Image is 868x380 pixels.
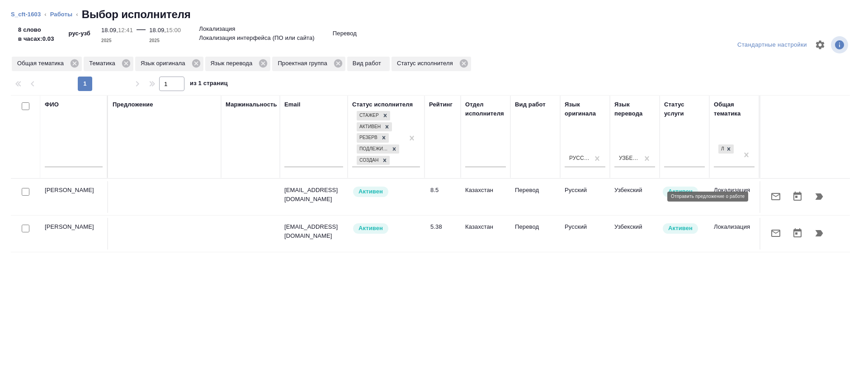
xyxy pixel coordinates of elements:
div: Отдел исполнителя [465,100,506,118]
div: Активен [357,122,382,132]
div: Статус исполнителя [352,100,413,109]
td: Не рекомендован [759,218,809,250]
div: Локализация [717,144,735,155]
p: 18.09, [101,27,118,34]
nav: breadcrumb [11,7,857,22]
div: Язык перевода [614,100,655,118]
td: Узбекский [610,218,660,250]
h2: Выбор исполнителя [82,7,191,22]
span: Настроить таблицу [809,34,831,56]
div: Язык перевода [205,57,271,71]
div: Язык оригинала [565,100,605,118]
div: 8.5 [430,186,456,195]
div: ФИО [45,100,59,109]
div: Стажер, Активен, Резерв, Подлежит внедрению, Создан [356,132,390,144]
td: Казахстан [461,181,510,213]
td: Рекомендован [759,181,809,213]
button: Продолжить [808,186,830,207]
div: Рядовой исполнитель: назначай с учетом рейтинга [352,186,420,198]
td: [PERSON_NAME] [40,181,108,213]
div: Стажер, Активен, Резерв, Подлежит внедрению, Создан [356,144,400,155]
div: Русский [569,154,590,162]
p: Язык перевода [211,59,256,68]
div: Вид работ [515,100,546,109]
div: Локализация [718,144,724,154]
td: Локализация [709,181,759,213]
span: из 1 страниц [190,78,228,91]
td: Узбекский [610,181,660,213]
li: ‹ [44,10,46,19]
p: [EMAIL_ADDRESS][DOMAIN_NAME] [284,186,343,204]
div: Маржинальность [226,100,277,109]
p: Перевод [515,186,556,195]
div: Стажер [357,111,380,120]
td: Русский [560,181,610,213]
p: Активен [668,187,693,196]
div: Язык оригинала [135,57,203,71]
div: Узбекский [619,154,640,162]
p: 18.09, [149,27,166,34]
p: Статус исполнителя [397,59,456,68]
div: Подлежит внедрению [357,144,389,154]
p: Активен [359,224,383,233]
div: Резерв [357,133,379,143]
p: Проектная группа [278,59,330,68]
p: Тематика [89,59,118,68]
button: Открыть календарь загрузки [787,222,808,244]
span: Посмотреть информацию [831,36,850,53]
p: Язык оригинала [141,59,189,68]
div: Рейтинг [429,100,453,109]
td: Русский [560,218,610,250]
div: Статус исполнителя [392,57,471,71]
p: [EMAIL_ADDRESS][DOMAIN_NAME] [284,222,343,241]
p: 8 слово [18,25,54,34]
div: Стажер, Активен, Резерв, Подлежит внедрению, Создан [356,155,391,166]
div: Общая тематика [12,57,82,71]
td: [PERSON_NAME] [40,218,108,250]
td: Казахстан [461,218,510,250]
p: Перевод [515,222,556,231]
div: 5.38 [430,222,456,231]
div: Предложение [113,100,153,109]
p: Перевод [333,29,357,38]
p: Локализация [199,24,235,34]
div: Рядовой исполнитель: назначай с учетом рейтинга [352,222,420,235]
div: Проектная группа [272,57,345,71]
input: Выбери исполнителей, чтобы отправить приглашение на работу [22,188,29,196]
div: Статус услуги [664,100,705,118]
div: Email [284,100,300,109]
div: Общая тематика [714,100,755,118]
p: Активен [359,187,383,196]
td: Локализация [709,218,759,250]
button: Продолжить [808,222,830,244]
p: Активен [668,224,693,233]
p: 15:00 [166,27,181,34]
p: Общая тематика [17,59,67,68]
li: ‹ [76,10,78,19]
p: Вид работ [353,59,384,68]
div: Тематика [84,57,133,71]
div: Стажер, Активен, Резерв, Подлежит внедрению, Создан [356,121,393,133]
div: Стажер, Активен, Резерв, Подлежит внедрению, Создан [356,110,391,121]
p: 12:41 [118,27,133,34]
button: Открыть календарь загрузки [787,186,808,207]
div: split button [735,38,809,52]
div: — [137,22,146,45]
a: S_cft-1603 [11,11,41,18]
button: Отправить предложение о работе [765,222,787,244]
input: Выбери исполнителей, чтобы отправить приглашение на работу [22,225,29,232]
div: Создан [357,156,380,165]
a: Работы [50,11,73,18]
